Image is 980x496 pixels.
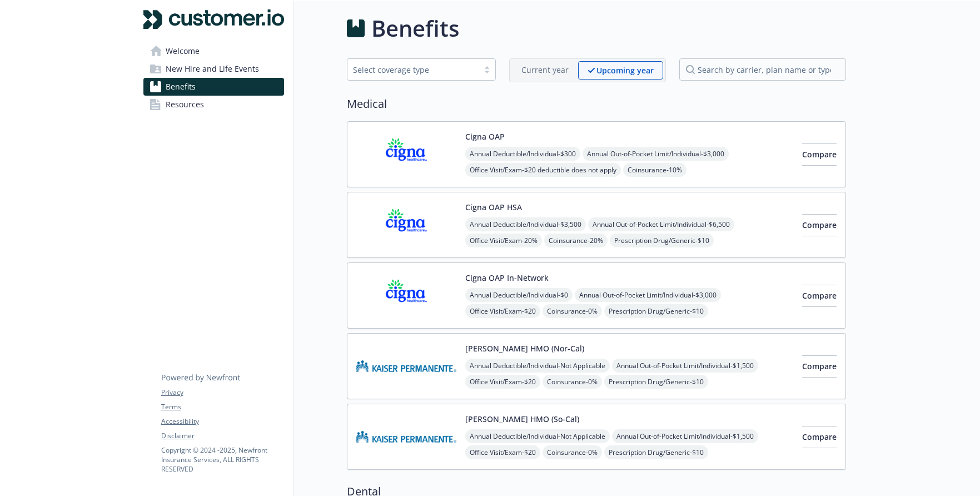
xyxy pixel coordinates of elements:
[623,163,687,177] span: Coinsurance - 10%
[161,416,283,426] a: Accessibility
[465,201,522,213] button: Cigna OAP HSA
[347,96,846,112] h2: Medical
[604,375,708,389] span: Prescription Drug/Generic - $10
[802,214,837,236] button: Compare
[465,163,621,177] span: Office Visit/Exam - $20 deductible does not apply
[604,445,708,459] span: Prescription Drug/Generic - $10
[166,96,204,113] span: Resources
[356,201,456,249] img: CIGNA carrier logo
[465,445,540,459] span: Office Visit/Exam - $20
[802,361,837,371] span: Compare
[802,143,837,166] button: Compare
[465,147,580,161] span: Annual Deductible/Individual - $300
[353,64,473,76] div: Select coverage type
[161,445,283,474] p: Copyright © 2024 - 2025 , Newfront Insurance Services, ALL RIGHTS RESERVED
[802,431,837,442] span: Compare
[679,58,846,81] input: search by carrier, plan name or type
[161,402,283,412] a: Terms
[356,343,456,390] img: Kaiser Permanente Insurance Company carrier logo
[802,149,837,160] span: Compare
[465,343,584,354] button: [PERSON_NAME] HMO (Nor-Cal)
[143,42,284,60] a: Welcome
[612,359,758,373] span: Annual Out-of-Pocket Limit/Individual - $1,500
[465,288,573,302] span: Annual Deductible/Individual - $0
[143,96,284,113] a: Resources
[588,217,734,231] span: Annual Out-of-Pocket Limit/Individual - $6,500
[465,234,542,247] span: Office Visit/Exam - 20%
[802,220,837,230] span: Compare
[521,64,569,76] p: Current year
[604,304,708,318] span: Prescription Drug/Generic - $10
[543,375,602,389] span: Coinsurance - 0%
[465,359,610,373] span: Annual Deductible/Individual - Not Applicable
[612,429,758,443] span: Annual Out-of-Pocket Limit/Individual - $1,500
[356,413,456,460] img: Kaiser Permanente Insurance Company carrier logo
[512,61,578,80] span: Current year
[802,285,837,307] button: Compare
[802,355,837,378] button: Compare
[802,290,837,301] span: Compare
[161,431,283,441] a: Disclaimer
[544,234,608,247] span: Coinsurance - 20%
[465,304,540,318] span: Office Visit/Exam - $20
[465,131,505,142] button: Cigna OAP
[465,413,579,425] button: [PERSON_NAME] HMO (So-Cal)
[465,429,610,443] span: Annual Deductible/Individual - Not Applicable
[166,78,196,96] span: Benefits
[143,60,284,78] a: New Hire and Life Events
[465,375,540,389] span: Office Visit/Exam - $20
[166,60,259,78] span: New Hire and Life Events
[575,288,721,302] span: Annual Out-of-Pocket Limit/Individual - $3,000
[143,78,284,96] a: Benefits
[356,272,456,319] img: CIGNA carrier logo
[465,272,549,284] button: Cigna OAP In-Network
[166,42,200,60] span: Welcome
[161,388,283,398] a: Privacy
[596,65,654,76] p: Upcoming year
[610,234,714,247] span: Prescription Drug/Generic - $10
[356,131,456,178] img: CIGNA carrier logo
[802,426,837,448] button: Compare
[543,445,602,459] span: Coinsurance - 0%
[465,217,586,231] span: Annual Deductible/Individual - $3,500
[543,304,602,318] span: Coinsurance - 0%
[371,12,459,45] h1: Benefits
[583,147,729,161] span: Annual Out-of-Pocket Limit/Individual - $3,000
